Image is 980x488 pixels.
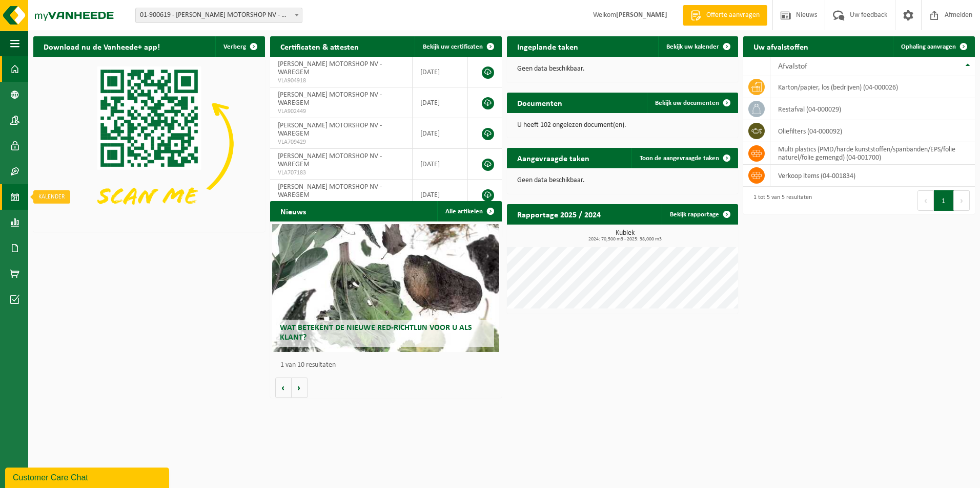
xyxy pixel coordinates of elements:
[275,378,292,398] button: Vorige
[507,204,611,224] h2: Rapportage 2025 / 2024
[770,142,975,165] td: multi plastics (PMD/harde kunststoffen/spanbanden/EPS/folie naturel/folie gemengd) (04-001700)
[616,11,667,19] strong: [PERSON_NAME]
[517,65,728,73] p: Geen data beschikbaar.
[278,169,405,177] span: VLA707183
[5,465,171,488] iframe: chat widget
[658,36,737,57] a: Bekijk uw kalender
[272,224,499,352] a: Wat betekent de nieuwe RED-richtlijn voor u als klant?
[413,180,467,210] td: [DATE]
[33,57,265,230] img: Download de VHEPlus App
[415,36,501,57] a: Bekijk uw certificaten
[278,122,382,138] span: [PERSON_NAME] MOTORSHOP NV - WAREGEM
[270,36,369,56] h2: Certificaten & attesten
[280,324,472,342] span: Wat betekent de nieuwe RED-richtlijn voor u als klant?
[662,204,737,225] a: Bekijk rapportage
[517,122,728,129] p: U heeft 102 ongelezen document(en).
[278,183,382,199] span: [PERSON_NAME] MOTORSHOP NV - WAREGEM
[278,60,382,76] span: [PERSON_NAME] MOTORSHOP NV - WAREGEM
[640,155,719,162] span: Toon de aangevraagde taken
[280,362,497,369] p: 1 van 10 resultaten
[215,36,264,57] button: Verberg
[437,201,501,221] a: Alle artikelen
[223,43,246,50] span: Verberg
[647,93,737,113] a: Bekijk uw documenten
[954,190,970,211] button: Next
[507,148,600,168] h2: Aangevraagde taken
[517,177,728,184] p: Geen data beschikbaar.
[893,36,974,57] a: Ophaling aanvragen
[512,230,739,242] h3: Kubiek
[666,43,719,50] span: Bekijk uw kalender
[507,93,573,113] h2: Documenten
[770,165,975,187] td: verkoop items (04-001834)
[413,57,467,87] td: [DATE]
[655,100,719,106] span: Bekijk uw documenten
[136,8,302,23] span: 01-900619 - DESMET MOTORSHOP NV - WAREGEM
[278,107,405,116] span: VLA902449
[423,43,483,50] span: Bekijk uw certificaten
[901,43,956,50] span: Ophaling aanvragen
[413,87,467,118] td: [DATE]
[278,77,405,85] span: VLA904918
[413,149,467,180] td: [DATE]
[270,201,316,221] h2: Nieuws
[278,91,382,107] span: [PERSON_NAME] MOTORSHOP NV - WAREGEM
[917,190,934,211] button: Previous
[683,5,767,26] a: Offerte aanvragen
[778,62,807,71] span: Afvalstof
[770,76,975,98] td: karton/papier, los (bedrijven) (04-000026)
[770,98,975,120] td: restafval (04-000029)
[770,120,975,142] td: oliefilters (04-000092)
[278,138,405,146] span: VLA709429
[33,36,170,56] h2: Download nu de Vanheede+ app!
[292,378,308,398] button: Volgende
[413,118,467,149] td: [DATE]
[135,8,302,23] span: 01-900619 - DESMET MOTORSHOP NV - WAREGEM
[934,190,954,211] button: 1
[743,36,819,56] h2: Uw afvalstoffen
[704,10,762,20] span: Offerte aanvragen
[507,36,588,56] h2: Ingeplande taken
[512,237,739,242] span: 2024: 70,500 m3 - 2025: 38,000 m3
[631,148,737,168] a: Toon de aangevraagde taken
[748,189,812,212] div: 1 tot 5 van 5 resultaten
[278,152,382,168] span: [PERSON_NAME] MOTORSHOP NV - WAREGEM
